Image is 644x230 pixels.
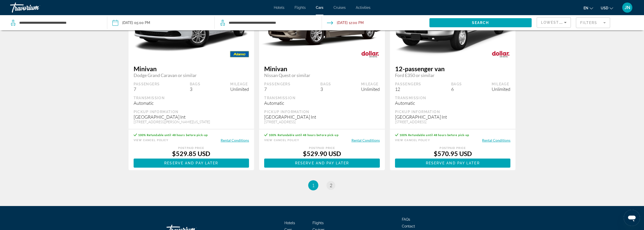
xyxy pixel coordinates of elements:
[356,48,385,60] img: DOLLAR
[492,82,510,86] div: Mileage
[134,150,249,157] div: $529.85 USD
[395,120,511,124] div: [STREET_ADDRESS]
[312,183,315,188] span: 1
[264,100,380,106] div: Automatic
[190,82,201,86] div: Bags
[264,110,380,114] div: Pickup Information
[264,150,380,157] div: $529.90 USD
[134,120,249,124] div: [STREET_ADDRESS][PERSON_NAME][US_STATE]
[541,20,573,24] span: Lowest Price
[264,82,290,86] div: Passengers
[320,82,331,86] div: Bags
[264,65,380,72] span: Minivan
[429,18,532,27] button: Search
[313,221,324,225] a: Flights
[451,86,462,92] div: 6
[584,4,593,12] button: Change language
[264,96,380,100] div: Transmission
[426,161,480,165] span: Reserve and pay later
[356,6,370,10] a: Activities
[334,6,346,10] a: Cruises
[402,224,415,228] a: Contact
[164,161,218,165] span: Reserve and pay later
[395,72,511,78] span: Ford E350 or similar
[395,82,421,86] div: Passengers
[601,4,613,12] button: Change currency
[134,65,249,72] span: Minivan
[624,210,640,226] iframe: Button to launch messaging window
[264,159,380,168] button: Reserve and pay later
[395,146,511,150] div: Postpaid Price
[395,65,511,72] span: 12-passenger van
[351,138,380,143] button: Rental Conditions
[402,217,410,221] a: FAQs
[361,86,380,92] div: Unlimited
[395,159,511,168] button: Reserve and pay later
[400,133,469,137] span: 100% Refundable until 48 hours before pick-up
[134,146,249,150] div: Postpaid Price
[320,86,331,92] div: 3
[327,15,364,30] button: Drop-off date: Dec 14, 2025 12:00 PM
[601,6,608,10] span: USD
[492,86,510,92] div: Unlimited
[134,100,249,106] div: Automatic
[138,133,208,137] span: 100% Refundable until 48 hours before pick-up
[395,86,421,92] div: 12
[361,82,380,86] div: Mileage
[221,138,249,143] button: Rental Conditions
[284,221,295,225] a: Hotels
[274,6,284,10] a: Hotels
[134,138,169,143] button: View Cancel Policy
[625,5,630,10] span: JN
[395,100,511,106] div: Automatic
[134,72,249,78] span: Dodge Grand Caravan or similar
[621,2,634,13] button: User Menu
[269,133,339,137] span: 100% Refundable until 48 hours before pick-up
[134,110,249,114] div: Pickup Information
[129,180,516,190] nav: Pagination
[134,82,160,86] div: Passengers
[584,6,588,10] span: en
[472,21,489,25] span: Search
[134,96,249,100] div: Transmission
[541,19,567,25] mat-select: Sort by
[395,96,511,100] div: Transmission
[395,150,511,157] div: $570.95 USD
[264,138,299,143] button: View Cancel Policy
[264,114,380,120] div: [GEOGRAPHIC_DATA] Int
[486,48,515,60] img: DOLLAR
[395,114,511,120] div: [GEOGRAPHIC_DATA] Int
[316,6,323,10] a: Cars
[264,120,380,124] div: [STREET_ADDRESS]
[395,138,430,143] button: View Cancel Policy
[576,17,610,28] button: Filter
[330,183,332,188] span: 2
[112,15,150,30] button: Pickup date: Dec 10, 2025 05:00 PM
[295,6,306,10] a: Flights
[134,86,160,92] div: 7
[264,86,290,92] div: 7
[230,82,249,86] div: Mileage
[10,1,61,14] a: Travorium
[264,146,380,150] div: Postpaid Price
[134,114,249,120] div: [GEOGRAPHIC_DATA] Int
[451,82,462,86] div: Bags
[482,138,510,143] button: Rental Conditions
[225,48,254,60] img: ALAMO
[395,110,511,114] div: Pickup Information
[230,86,249,92] div: Unlimited
[190,86,201,92] div: 3
[134,159,249,168] button: Reserve and pay later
